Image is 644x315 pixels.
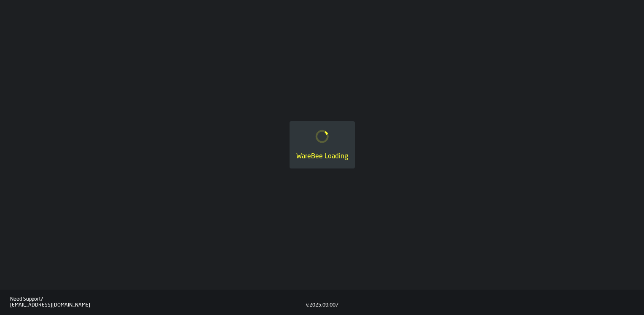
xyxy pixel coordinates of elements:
[10,296,306,308] a: Need Support?[EMAIL_ADDRESS][DOMAIN_NAME]
[10,296,306,302] div: Need Support?
[306,302,309,308] div: v.
[10,302,306,308] div: [EMAIL_ADDRESS][DOMAIN_NAME]
[296,152,348,162] div: WareBee Loading
[309,302,338,308] div: 2025.09.007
